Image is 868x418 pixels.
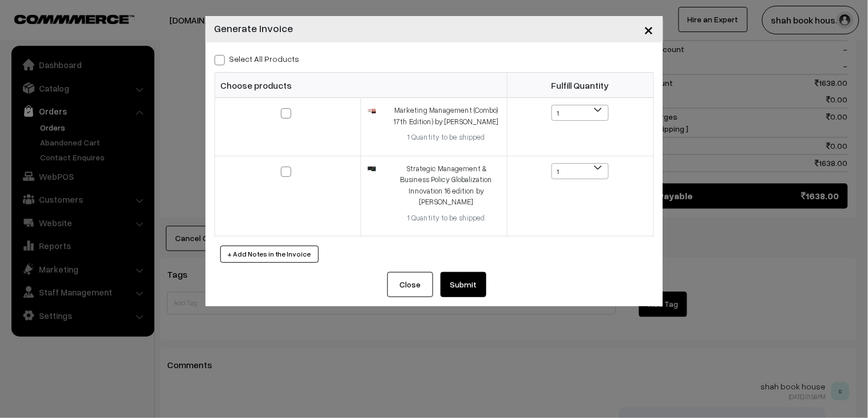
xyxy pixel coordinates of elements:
[635,11,663,47] button: Close
[552,105,609,121] span: 1
[215,73,507,98] th: Choose products
[393,132,500,143] div: 1 Quantity to be shipped
[644,18,654,40] span: ×
[215,53,300,65] label: Select all Products
[441,272,486,297] button: Submit
[393,105,500,127] div: Marketing Management (Combo) 17th Edition) by [PERSON_NAME]
[552,163,609,179] span: 1
[368,109,375,113] img: 175387997121989789367133903.jpg
[368,167,375,171] img: 175387834715299789361596124.jpg
[393,212,500,224] div: 1 Quantity to be shipped
[220,246,319,263] button: + Add Notes in the Invoice
[393,163,500,208] div: Strategic Management & Business Policy Globalization Innovation 16 edition by [PERSON_NAME]
[552,105,608,121] span: 1
[552,164,608,180] span: 1
[507,73,653,98] th: Fulfill Quantity
[387,272,433,297] button: Close
[215,21,294,36] h4: Generate Invoice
